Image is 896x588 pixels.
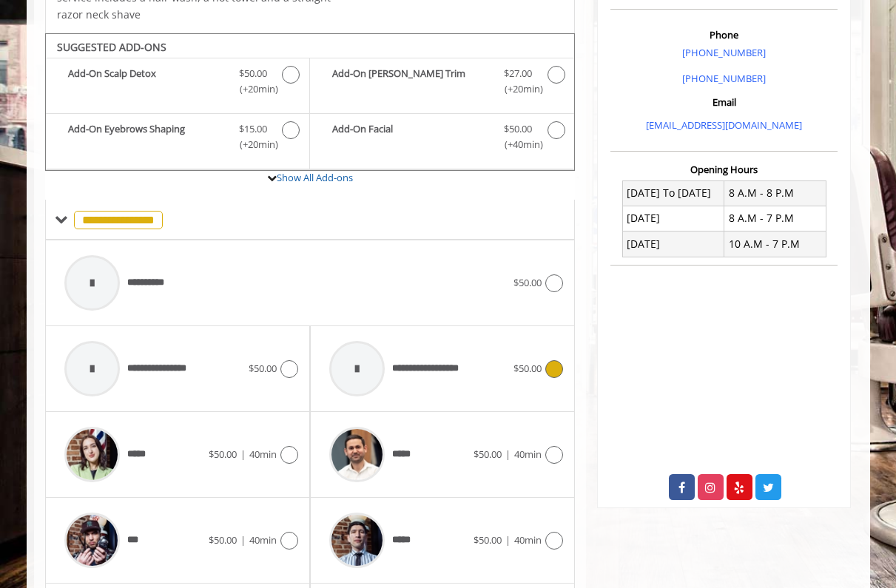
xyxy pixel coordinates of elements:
[249,533,277,547] span: 40min
[209,447,237,461] span: $50.00
[240,447,246,461] span: |
[622,180,724,206] td: [DATE] To [DATE]
[332,121,489,152] b: Add-On Facial
[504,66,532,81] span: $27.00
[277,171,353,184] a: Show All Add-ons
[249,447,277,461] span: 40min
[53,121,302,156] label: Add-On Eyebrows Shaping
[68,121,224,152] b: Add-On Eyebrows Shaping
[504,121,532,137] span: $50.00
[249,362,277,375] span: $50.00
[53,66,302,101] label: Add-On Scalp Detox
[622,232,724,257] td: [DATE]
[474,533,502,547] span: $50.00
[496,81,539,97] span: (+20min )
[239,66,267,81] span: $50.00
[231,137,274,152] span: (+20min )
[317,66,567,101] label: Add-On Beard Trim
[622,206,724,231] td: [DATE]
[724,180,826,206] td: 8 A.M - 8 P.M
[514,533,542,547] span: 40min
[496,137,539,152] span: (+40min )
[724,232,826,257] td: 10 A.M - 7 P.M
[513,276,542,289] span: $50.00
[317,121,567,156] label: Add-On Facial
[682,46,766,59] a: [PHONE_NUMBER]
[513,362,542,375] span: $50.00
[209,533,237,547] span: $50.00
[614,30,834,40] h3: Phone
[505,533,511,547] span: |
[231,81,274,97] span: (+20min )
[610,164,838,175] h3: Opening Hours
[474,447,502,461] span: $50.00
[682,72,766,85] a: [PHONE_NUMBER]
[514,447,542,461] span: 40min
[505,447,511,461] span: |
[239,121,267,137] span: $15.00
[45,33,576,171] div: Scissor Cut Add-onS
[332,66,489,97] b: Add-On [PERSON_NAME] Trim
[57,40,166,54] b: SUGGESTED ADD-ONS
[68,66,224,97] b: Add-On Scalp Detox
[614,97,834,107] h3: Email
[646,118,802,132] a: [EMAIL_ADDRESS][DOMAIN_NAME]
[240,533,246,547] span: |
[724,206,826,231] td: 8 A.M - 7 P.M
